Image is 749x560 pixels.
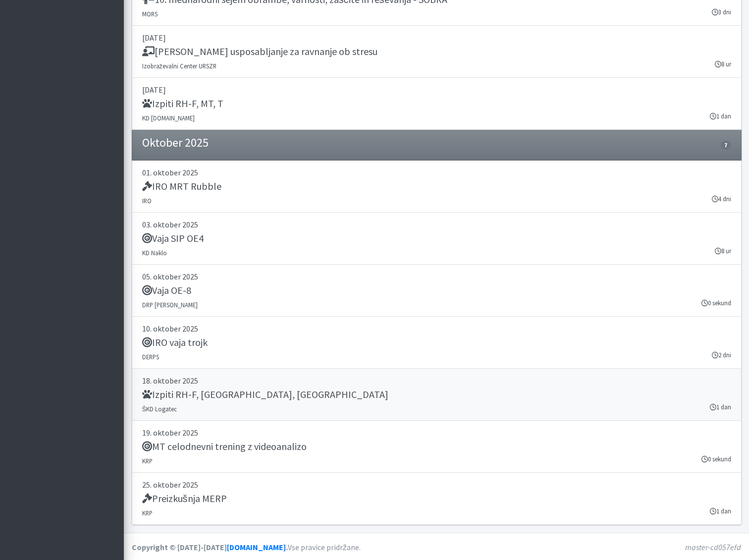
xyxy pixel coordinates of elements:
[142,249,167,257] small: KD Naklo
[142,180,221,192] h5: IRO MRT Rubble
[142,167,731,178] p: 01. oktober 2025
[142,336,208,348] h5: IRO vaja trojk
[142,353,159,361] small: DERPS
[142,46,377,57] h5: [PERSON_NAME] usposabljanje za ravnanje ob stresu
[142,232,204,244] h5: Vaja SIP OE4
[701,454,731,464] small: 0 sekund
[132,473,742,525] a: 25. oktober 2025 Preizkušnja MERP KRP 1 dan
[142,375,731,387] p: 18. oktober 2025
[142,493,227,504] h5: Preizkušnja MERP
[142,219,731,230] p: 03. oktober 2025
[712,350,731,360] small: 2 dni
[142,62,216,70] small: Izobraževalni Center URSZR
[701,298,731,308] small: 0 sekund
[132,542,288,552] strong: Copyright © [DATE]-[DATE] .
[132,213,742,265] a: 03. oktober 2025 Vaja SIP OE4 KD Naklo 8 ur
[227,542,286,552] a: [DOMAIN_NAME]
[142,10,158,18] small: MORS
[142,301,198,309] small: DRP [PERSON_NAME]
[142,479,731,491] p: 25. oktober 2025
[721,141,731,150] span: 7
[132,26,742,78] a: [DATE] [PERSON_NAME] usposabljanje za ravnanje ob stresu Izobraževalni Center URSZR 8 ur
[132,421,742,473] a: 19. oktober 2025 MT celodnevni trening z videoanalizo KRP 0 sekund
[142,84,731,96] p: [DATE]
[142,136,209,150] h4: Oktober 2025
[142,271,731,282] p: 05. oktober 2025
[142,457,153,465] small: KRP
[142,284,191,296] h5: Vaja OE-8
[142,98,223,110] h5: Izpiti RH-F, MT, T
[132,265,742,317] a: 05. oktober 2025 Vaja OE-8 DRP [PERSON_NAME] 0 sekund
[142,323,731,335] p: 10. oktober 2025
[712,194,731,204] small: 4 dni
[710,112,731,121] small: 1 dan
[142,427,731,439] p: 19. oktober 2025
[142,441,307,452] h5: MT celodnevni trening z videoanalizo
[142,405,177,413] small: ŠKD Logatec
[715,246,731,256] small: 8 ur
[132,78,742,130] a: [DATE] Izpiti RH-F, MT, T KD [DOMAIN_NAME] 1 dan
[712,7,731,17] small: 3 dni
[142,32,731,44] p: [DATE]
[685,542,741,552] em: master-cd057efd
[142,114,195,122] small: KD [DOMAIN_NAME]
[132,317,742,369] a: 10. oktober 2025 IRO vaja trojk DERPS 2 dni
[710,506,731,516] small: 1 dan
[132,369,742,421] a: 18. oktober 2025 Izpiti RH-F, [GEOGRAPHIC_DATA], [GEOGRAPHIC_DATA] ŠKD Logatec 1 dan
[132,161,742,213] a: 01. oktober 2025 IRO MRT Rubble IRO 4 dni
[142,389,388,400] h5: Izpiti RH-F, [GEOGRAPHIC_DATA], [GEOGRAPHIC_DATA]
[710,402,731,412] small: 1 dan
[142,509,153,517] small: KRP
[142,197,152,205] small: IRO
[715,59,731,69] small: 8 ur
